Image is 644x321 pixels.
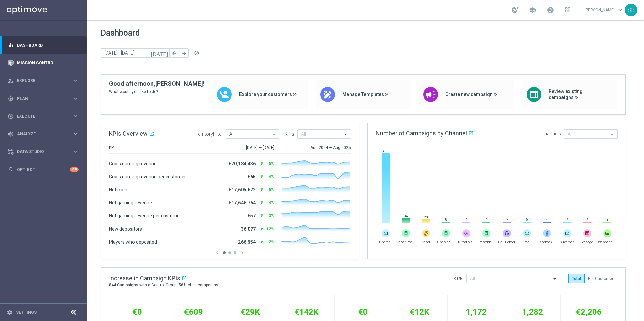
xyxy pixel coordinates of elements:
[8,78,14,84] i: person_search
[17,150,72,154] span: Data Studio
[7,149,79,154] button: Data Studio keyboard_arrow_right
[17,97,72,101] span: Plan
[8,36,79,54] div: Dashboard
[8,131,72,137] div: Analyze
[8,42,14,48] i: equalizer
[7,309,13,315] i: settings
[8,167,14,173] i: lightbulb
[17,79,72,83] span: Explore
[17,132,72,136] span: Analyze
[7,60,79,66] button: Mission Control
[584,5,625,15] a: [PERSON_NAME]keyboard_arrow_down
[7,96,79,101] button: gps_fixed Plan keyboard_arrow_right
[7,43,79,48] button: equalizer Dashboard
[8,113,14,119] i: play_circle_outline
[8,113,72,119] div: Execute
[529,6,536,14] span: school
[7,131,79,137] button: track_changes Analyze keyboard_arrow_right
[16,310,37,314] a: Settings
[70,167,79,172] div: +10
[8,78,72,84] div: Explore
[7,78,79,83] button: person_search Explore keyboard_arrow_right
[8,149,72,155] div: Data Studio
[17,114,72,118] span: Execute
[17,54,79,72] a: Mission Control
[8,95,72,102] div: Plan
[8,54,79,72] div: Mission Control
[72,131,79,137] i: keyboard_arrow_right
[8,131,14,137] i: track_changes
[17,36,79,54] a: Dashboard
[72,113,79,119] i: keyboard_arrow_right
[616,6,624,14] span: keyboard_arrow_down
[7,114,79,119] button: play_circle_outline Execute keyboard_arrow_right
[72,95,79,102] i: keyboard_arrow_right
[72,77,79,84] i: keyboard_arrow_right
[17,160,70,178] a: Optibot
[8,160,79,178] div: Optibot
[8,95,14,102] i: gps_fixed
[7,167,79,172] button: lightbulb Optibot +10
[625,4,637,16] div: SB
[72,148,79,155] i: keyboard_arrow_right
